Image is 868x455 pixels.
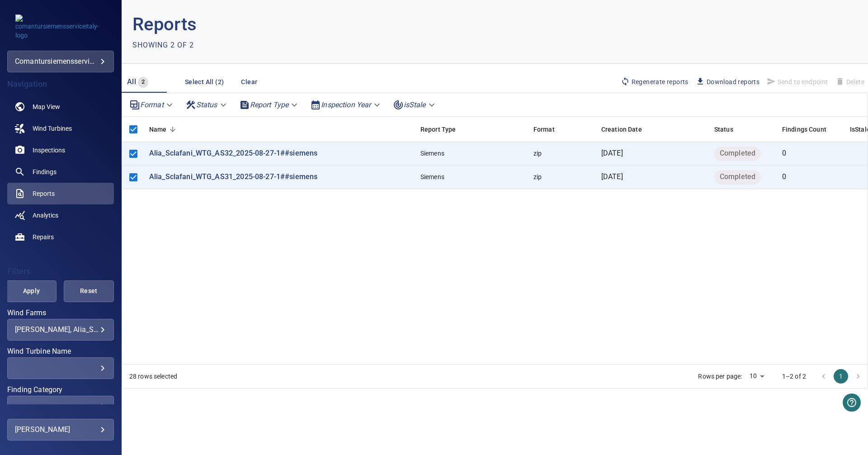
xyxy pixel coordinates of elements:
[33,232,54,242] span: Repairs
[181,74,228,90] button: Select All (2)
[7,348,114,355] label: Wind Turbine Name
[7,139,114,161] a: inspections noActive
[782,117,826,142] div: Findings Count
[33,211,58,220] span: Analytics
[321,100,371,109] em: Inspection Year
[7,80,114,89] h4: Navigation
[420,149,444,158] div: Siemens
[15,422,106,437] div: [PERSON_NAME]
[138,77,148,87] span: 2
[236,97,303,113] div: Report Type
[182,97,232,113] div: Status
[15,54,106,69] div: comantursiemensserviceitaly
[140,100,164,109] em: Format
[149,117,167,142] div: Name
[64,280,114,302] button: Reset
[132,11,495,38] p: Reports
[601,148,623,159] p: [DATE]
[782,172,786,182] p: 0
[166,123,179,136] button: Sort
[834,369,848,384] button: page 1
[6,280,57,302] button: Apply
[533,117,555,142] div: Format
[7,51,114,72] div: comantursiemensserviceitaly
[7,96,114,118] a: map noActive
[75,285,103,297] span: Reset
[33,124,72,133] span: Wind Turbines
[15,14,106,40] img: comantursiemensserviceitaly-logo
[617,74,692,90] button: Regenerate reports
[533,149,542,158] div: zip
[7,396,114,417] div: Finding Category
[692,74,763,90] button: Download reports
[149,172,318,182] a: Alia_Sclafani_WTG_AS31_2025-08-27-1##siemens
[129,372,177,381] div: 28 rows selected
[7,118,114,139] a: windturbines noActive
[714,148,761,159] span: Completed
[33,146,65,155] span: Inspections
[7,386,114,393] label: Finding Category
[782,372,806,381] p: 1–2 of 2
[7,267,114,276] h4: Filters
[696,77,759,87] span: Download reports
[127,77,136,86] span: All
[145,117,416,142] div: Name
[710,117,778,142] div: Status
[149,148,318,159] a: Alia_Sclafani_WTG_AS32_2025-08-27-1##siemens
[7,226,114,248] a: repairs noActive
[7,357,114,379] div: Wind Turbine Name
[714,117,733,142] div: Status
[746,370,768,383] div: 10
[698,372,742,381] p: Rows per page:
[33,189,55,198] span: Reports
[7,309,114,317] label: Wind Farms
[420,117,456,142] div: Report Type
[621,77,689,87] span: Regenerate reports
[33,102,60,111] span: Map View
[815,369,867,384] nav: pagination navigation
[404,100,426,109] em: isStale
[778,117,845,142] div: Findings Count
[7,204,114,226] a: analytics noActive
[416,117,529,142] div: Report Type
[601,172,623,182] p: [DATE]
[18,285,45,297] span: Apply
[235,74,264,90] button: Clear
[601,117,642,142] div: Creation Date
[7,183,114,204] a: reports active
[307,97,385,113] div: Inspection Year
[782,148,786,159] p: 0
[420,172,444,181] div: Siemens
[389,97,440,113] div: isStale
[597,117,710,142] div: Creation Date
[7,161,114,183] a: findings noActive
[33,167,57,176] span: Findings
[714,172,761,182] span: Completed
[533,172,542,181] div: zip
[132,40,194,51] p: Showing 2 of 2
[196,100,217,109] em: Status
[250,100,289,109] em: Report Type
[529,117,597,142] div: Format
[126,97,178,113] div: Format
[7,319,114,341] div: Wind Farms
[15,325,106,334] div: [PERSON_NAME], Alia_Sclafani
